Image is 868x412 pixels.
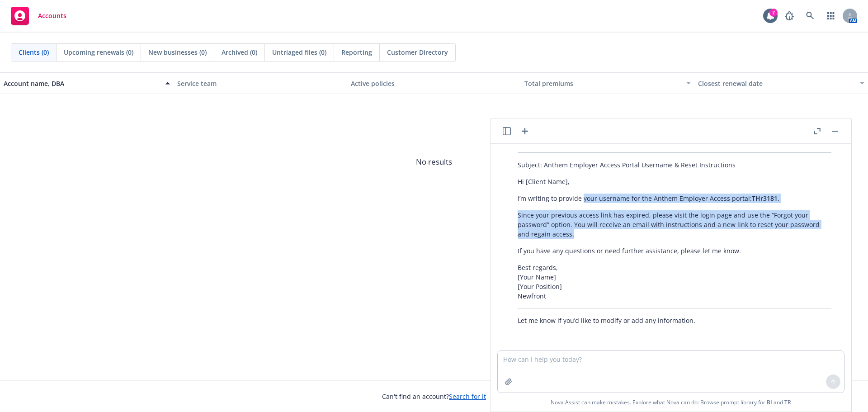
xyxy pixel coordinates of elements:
[177,79,344,88] div: Service team
[518,210,831,239] p: Since your previous access link has expired, please visit the login page and use the “Forgot your...
[449,392,486,401] a: Search for it
[518,194,831,203] p: I’m writing to provide your username for the Anthem Employer Access portal: .
[698,79,854,88] div: Closest renewal date
[780,7,798,25] a: Report a Bug
[752,194,778,203] span: THr3181
[551,393,791,412] span: Nova Assist can make mistakes. Explore what Nova can do: Browse prompt library for and
[518,177,831,186] p: Hi [Client Name],
[822,7,840,25] a: Switch app
[272,47,326,57] span: Untriaged files (0)
[524,79,681,88] div: Total premiums
[518,246,831,256] p: If you have any questions or need further assistance, please let me know.
[521,72,694,94] button: Total premiums
[347,72,521,94] button: Active policies
[64,47,133,57] span: Upcoming renewals (0)
[19,47,49,57] span: Clients (0)
[351,79,517,88] div: Active policies
[767,398,772,406] a: BI
[387,47,448,57] span: Customer Directory
[784,398,791,406] a: TR
[518,316,831,325] p: Let me know if you’d like to modify or add any information.
[341,47,372,57] span: Reporting
[518,263,831,301] p: Best regards, [Your Name] [Your Position] Newfront
[174,72,347,94] button: Service team
[222,47,257,57] span: Archived (0)
[148,47,207,57] span: New businesses (0)
[694,72,868,94] button: Closest renewal date
[7,3,70,28] a: Accounts
[38,12,66,19] span: Accounts
[801,7,819,25] a: Search
[518,160,831,170] p: Subject: Anthem Employer Access Portal Username & Reset Instructions
[769,9,778,17] div: 7
[4,79,160,88] div: Account name, DBA
[382,392,486,401] span: Can't find an account?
